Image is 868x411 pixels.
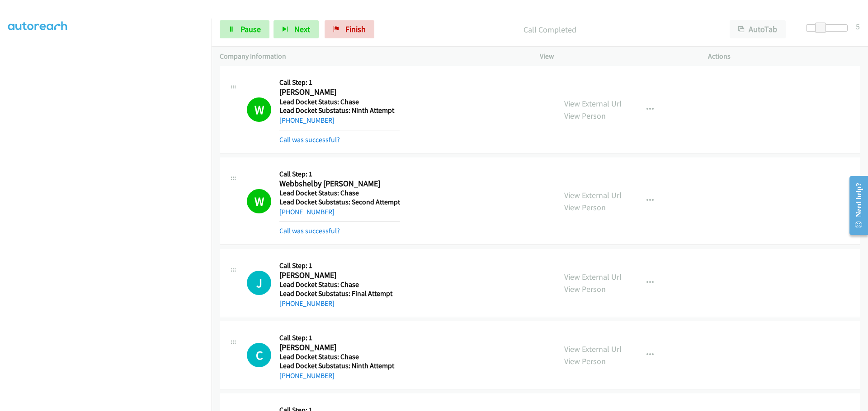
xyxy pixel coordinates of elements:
[564,284,606,294] a: View Person
[279,371,335,380] a: [PHONE_NUMBER]
[279,97,400,106] h5: Lead Docket Status: Chase
[708,51,860,62] p: Actions
[564,272,622,282] a: View External Url
[247,271,271,295] div: The call is yet to be attempted
[856,20,860,32] div: 5
[279,170,400,179] h5: Call Step: 1
[279,179,400,189] h2: Webbshelby [PERSON_NAME]
[241,24,261,34] span: Pause
[279,189,400,198] h5: Lead Docket Status: Chase
[220,51,524,62] p: Company Information
[279,78,400,87] h5: Call Step: 1
[540,51,692,62] p: View
[294,24,310,34] span: Next
[279,280,400,289] h5: Lead Docket Status: Chase
[274,20,319,38] button: Next
[279,116,335,125] a: [PHONE_NUMBER]
[279,289,400,298] h5: Lead Docket Substatus: Final Attempt
[325,20,374,38] a: Finish
[279,226,340,235] a: Call was successful?
[279,270,400,281] h2: [PERSON_NAME]
[247,97,271,122] h1: W
[279,361,400,370] h5: Lead Docket Substatus: Ninth Attempt
[279,106,400,115] h5: Lead Docket Substatus: Ninth Attempt
[564,190,622,200] a: View External Url
[279,352,400,361] h5: Lead Docket Status: Chase
[247,271,271,295] h1: J
[279,87,400,97] h2: [PERSON_NAME]
[247,343,271,367] h1: C
[220,20,269,38] a: Pause
[279,342,400,353] h2: [PERSON_NAME]
[564,98,622,109] a: View External Url
[279,208,335,216] a: [PHONE_NUMBER]
[345,24,366,34] span: Finish
[842,170,868,241] iframe: Resource Center
[279,198,400,207] h5: Lead Docket Substatus: Second Attempt
[564,356,606,366] a: View Person
[387,23,713,36] p: Call Completed
[247,343,271,367] div: The call is yet to be attempted
[730,20,786,38] button: AutoTab
[279,299,335,308] a: [PHONE_NUMBER]
[279,135,340,144] a: Call was successful?
[564,111,606,121] a: View Person
[564,202,606,212] a: View Person
[279,261,400,270] h5: Call Step: 1
[564,344,622,354] a: View External Url
[279,333,400,342] h5: Call Step: 1
[247,189,271,213] h1: W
